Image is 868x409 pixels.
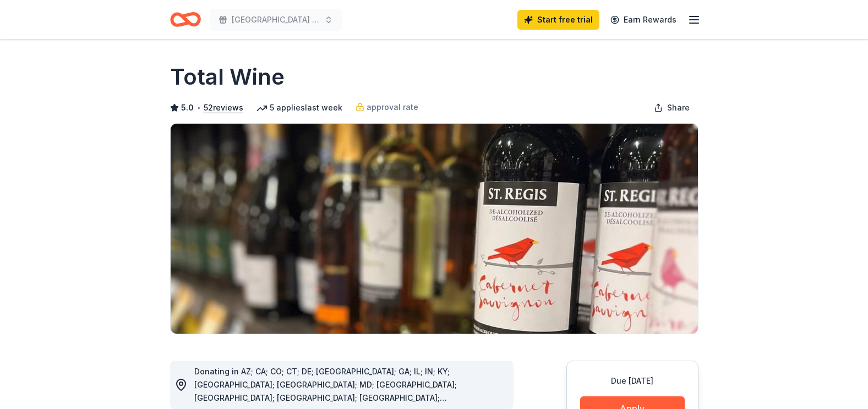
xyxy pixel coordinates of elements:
button: [GEOGRAPHIC_DATA] Holiday Luau [210,9,342,31]
h1: Total Wine [170,62,285,92]
span: approval rate [367,101,418,114]
div: 5 applies last week [256,101,342,114]
span: [GEOGRAPHIC_DATA] Holiday Luau [232,13,320,26]
img: Image for Total Wine [171,124,698,334]
button: 52reviews [204,101,243,114]
span: Share [667,101,690,114]
span: 5.0 [181,101,194,114]
span: • [196,103,200,112]
button: Share [645,97,698,119]
a: Earn Rewards [604,10,683,30]
a: Start free trial [517,10,599,30]
a: approval rate [356,101,418,114]
a: Home [170,7,201,32]
div: Due [DATE] [580,374,685,388]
